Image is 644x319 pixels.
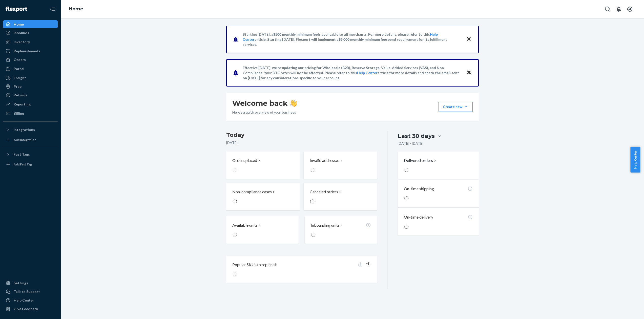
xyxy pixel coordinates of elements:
[14,289,40,294] div: Talk to Support
[14,162,32,166] div: Add Fast Tag
[69,6,83,12] a: Home
[14,75,26,80] div: Freight
[232,99,297,108] h1: Welcome back
[3,47,58,55] a: Replenishments
[3,74,58,82] a: Freight
[3,126,58,134] button: Integrations
[226,216,299,244] button: Available units
[232,189,272,195] p: Non-compliance cases
[614,4,624,14] button: Open notifications
[14,22,24,27] div: Home
[232,222,258,228] p: Available units
[357,71,378,75] a: Help Center
[3,65,58,73] a: Parcel
[3,279,58,287] a: Settings
[232,110,297,115] p: Here’s a quick overview of your business
[3,20,58,28] a: Home
[439,102,473,112] button: Create new
[14,281,28,286] div: Settings
[3,136,58,144] a: Add Integration
[625,4,635,14] button: Open account menu
[14,298,34,303] div: Help Center
[243,32,462,47] p: Starting [DATE], a is applicable to all merchants. For more details, please refer to this article...
[14,66,24,71] div: Parcel
[226,140,377,145] p: [DATE]
[14,152,30,157] div: Fast Tags
[305,216,377,244] button: Inbounding units
[404,186,434,192] p: On-time shipping
[14,306,38,311] div: Give Feedback
[466,69,472,76] button: Close
[3,29,58,37] a: Inbounds
[3,91,58,99] a: Returns
[226,183,300,210] button: Non-compliance cases
[3,38,58,46] a: Inventory
[226,152,300,179] button: Orders placed
[14,57,26,62] div: Orders
[226,131,377,139] h3: Today
[48,4,58,14] button: Close Navigation
[14,93,27,98] div: Returns
[3,305,58,313] button: Give Feedback
[273,32,318,36] span: $500 monthly minimum fee
[14,127,35,132] div: Integrations
[3,150,58,158] button: Fast Tags
[14,102,31,107] div: Reporting
[14,138,36,142] div: Add Integration
[232,262,277,268] p: Popular SKUs to replenish
[14,39,30,45] div: Inventory
[304,183,377,210] button: Canceled orders
[3,109,58,117] a: Billing
[3,56,58,64] a: Orders
[14,111,24,116] div: Billing
[466,36,472,43] button: Close
[311,222,340,228] p: Inbounding units
[398,141,423,146] p: [DATE] - [DATE]
[3,288,58,296] a: Talk to Support
[404,214,433,220] p: On-time delivery
[14,30,29,35] div: Inbounds
[14,49,40,54] div: Replenishments
[232,158,257,163] p: Orders placed
[3,82,58,91] a: Prep
[310,158,340,163] p: Invalid addresses
[630,147,640,173] button: Help Center
[3,160,58,168] a: Add Fast Tag
[339,37,386,41] span: $5,000 monthly minimum fee
[3,296,58,304] a: Help Center
[243,65,462,80] p: Effective [DATE], we're updating our pricing for Wholesale (B2B), Reserve Storage, Value-Added Se...
[65,2,87,16] ol: breadcrumbs
[310,189,338,195] p: Canceled orders
[14,84,22,89] div: Prep
[603,4,613,14] button: Open Search Box
[290,100,297,107] img: hand-wave emoji
[304,152,377,179] button: Invalid addresses
[6,7,27,12] img: Flexport logo
[3,100,58,108] a: Reporting
[398,132,435,140] div: Last 30 days
[404,158,437,163] button: Delivered orders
